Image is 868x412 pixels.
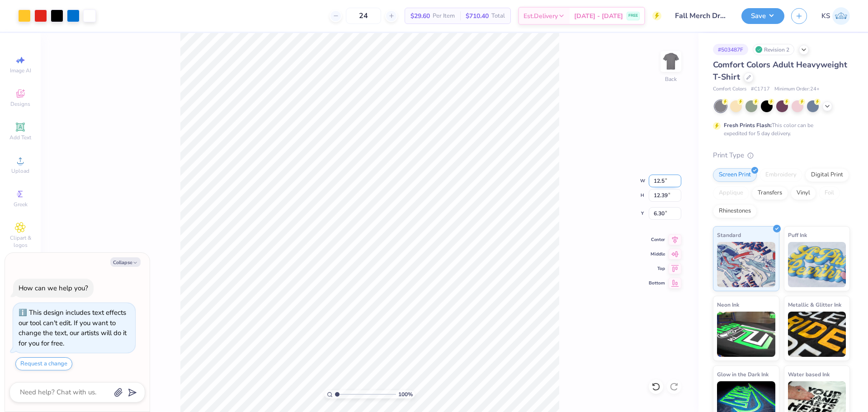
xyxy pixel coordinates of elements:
span: Greek [14,201,28,208]
span: Top [649,265,665,272]
span: Bottom [649,280,665,286]
span: Water based Ink [788,369,830,379]
span: Neon Ink [717,300,739,309]
div: Digital Print [805,168,849,182]
span: 100 % [398,390,413,398]
span: Designs [10,100,30,108]
span: [DATE] - [DATE] [574,11,623,21]
div: Revision 2 [753,44,794,55]
span: $29.60 [410,11,430,21]
div: How can we help you? [19,284,88,293]
div: Print Type [713,150,850,161]
div: Rhinestones [713,204,757,218]
span: Glow in the Dark Ink [717,369,769,379]
strong: Fresh Prints Flash: [724,122,772,129]
img: Puff Ink [788,242,846,287]
span: Standard [717,230,741,240]
span: Per Item [433,11,455,21]
span: $710.40 [466,11,489,21]
img: Back [662,52,680,71]
span: Clipart & logos [5,234,36,249]
span: Center [649,237,665,243]
button: Save [741,8,784,24]
div: Screen Print [713,168,757,182]
div: This design includes text effects our tool can't edit. If you want to change the text, our artist... [19,308,127,348]
span: Puff Ink [788,230,807,240]
span: Comfort Colors [713,85,746,93]
div: Vinyl [791,186,816,200]
a: KS [821,7,850,25]
span: KS [821,11,830,21]
span: Add Text [9,134,31,141]
div: Embroidery [759,168,802,182]
span: FREE [628,13,638,19]
span: Comfort Colors Adult Heavyweight T-Shirt [713,59,847,82]
img: Kath Sales [832,7,850,25]
span: # C1717 [751,85,770,93]
span: Minimum Order: 24 + [774,85,820,93]
span: Est. Delivery [524,11,558,21]
button: Request a change [15,357,72,370]
button: Collapse [110,257,141,267]
span: Total [491,11,505,21]
div: Transfers [752,186,788,200]
span: Metallic & Glitter Ink [788,300,841,309]
img: Metallic & Glitter Ink [788,312,846,357]
div: # 503487F [713,44,748,55]
div: This color can be expedited for 5 day delivery. [724,121,835,137]
div: Applique [713,186,749,200]
div: Back [665,75,677,83]
img: Standard [717,242,775,287]
input: – – [346,8,381,24]
span: Middle [649,251,665,257]
span: Upload [11,167,29,175]
div: Foil [819,186,840,200]
img: Neon Ink [717,312,775,357]
span: Image AI [10,67,31,74]
input: Untitled Design [668,7,735,25]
